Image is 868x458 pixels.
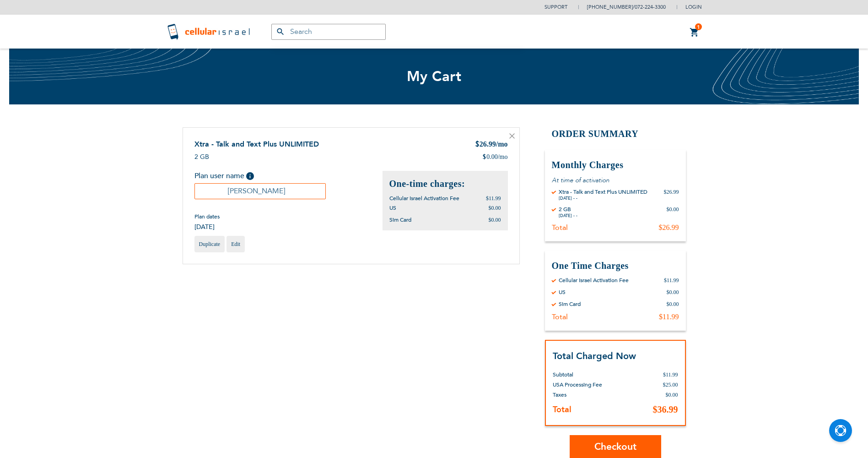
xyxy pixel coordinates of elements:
[666,392,678,398] span: $0.00
[659,312,679,322] div: $11.99
[664,277,679,284] div: $11.99
[552,312,568,322] div: Total
[553,390,636,400] th: Taxes
[697,23,700,31] span: 1
[482,153,486,162] span: $
[475,139,508,150] div: 26.99
[587,4,633,11] a: [PHONE_NUMBER]
[194,139,319,149] a: Xtra - Talk and Text Plus UNLIMITED
[498,153,508,162] span: /mo
[489,205,501,211] span: $0.00
[653,404,678,414] span: $36.99
[559,277,629,284] div: Cellular Israel Activation Fee
[690,27,700,38] a: 1
[635,4,666,11] a: 072-224-3300
[659,223,679,232] div: $26.99
[667,289,679,296] div: $0.00
[389,178,501,190] h2: One-time charges:
[553,404,571,415] strong: Total
[552,159,679,171] h3: Monthly Charges
[578,0,666,14] li: /
[594,440,636,453] span: Checkout
[559,300,581,308] div: Sim Card
[559,206,577,213] div: 2 GB
[389,195,459,202] span: Cellular Israel Activation Fee
[475,140,480,150] span: $
[407,67,462,86] span: My Cart
[226,236,245,252] a: Edit
[489,217,501,223] span: $0.00
[194,236,225,252] a: Duplicate
[167,22,253,41] img: Cellular Israel
[553,381,602,388] span: USA Processing Fee
[496,140,508,148] span: /mo
[194,171,244,181] span: Plan user name
[231,241,240,247] span: Edit
[271,24,386,40] input: Search
[559,213,577,218] div: [DATE] - -
[667,206,679,218] div: $0.00
[194,213,220,220] span: Plan dates
[664,188,679,201] div: $26.99
[246,172,254,180] span: Help
[685,4,702,11] span: Login
[194,153,209,161] span: 2 GB
[667,300,679,308] div: $0.00
[553,363,636,380] th: Subtotal
[194,223,220,231] span: [DATE]
[482,153,507,162] div: 0.00
[389,216,411,224] span: Sim Card
[553,350,636,362] strong: Total Charged Now
[559,196,647,201] div: [DATE] - -
[552,260,679,272] h3: One Time Charges
[663,371,678,378] span: $11.99
[559,188,647,196] div: Xtra - Talk and Text Plus UNLIMITED
[486,195,501,202] span: $11.99
[552,223,568,232] div: Total
[559,289,566,296] div: US
[545,4,567,11] a: Support
[552,176,679,185] p: At time of activation
[389,204,396,212] span: US
[199,241,221,247] span: Duplicate
[545,127,686,141] h2: Order Summary
[663,382,678,388] span: $25.00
